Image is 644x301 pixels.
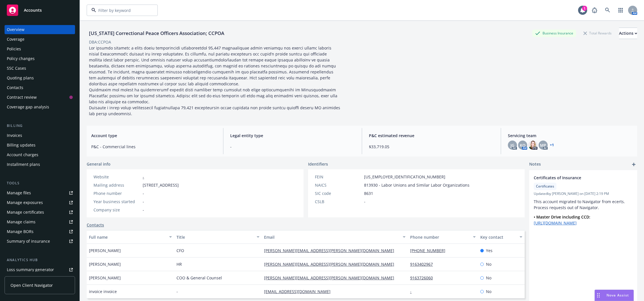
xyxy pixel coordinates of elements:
div: CSLB [315,199,362,205]
span: Certificates [536,184,554,189]
button: Full name [87,230,174,244]
div: Phone number [410,234,470,240]
a: Summary of insurance [5,237,75,246]
div: Manage exposures [7,198,43,207]
span: - [230,144,355,150]
a: Installment plans [5,160,75,169]
span: JG [510,142,514,148]
span: - [143,207,144,213]
button: Title [174,230,262,244]
div: Phone number [94,190,140,196]
div: Title [176,234,253,240]
div: Installment plans [7,160,40,169]
div: Company size [94,207,140,213]
div: Quoting plans [7,73,34,83]
strong: • Master Drive including CCD: [534,214,590,220]
span: - [143,199,144,205]
span: Servicing team [508,133,633,139]
button: Phone number [408,230,478,244]
a: [PERSON_NAME][EMAIL_ADDRESS][PERSON_NAME][DOMAIN_NAME] [264,248,399,253]
a: Overview [5,25,75,34]
a: Coverage gap analysis [5,102,75,112]
div: NAICS [315,182,362,188]
img: photo [528,141,537,150]
div: Invoices [7,131,22,140]
button: Key contact [478,230,525,244]
a: [PERSON_NAME][EMAIL_ADDRESS][PERSON_NAME][DOMAIN_NAME] [264,275,399,281]
div: Full name [89,234,166,240]
a: Contacts [5,83,75,92]
div: SIC code [315,190,362,196]
span: Account type [91,133,216,139]
div: Manage files [7,188,31,197]
a: Policy changes [5,54,75,63]
a: Account charges [5,150,75,159]
a: SSC Cases [5,64,75,73]
div: FEIN [315,174,362,180]
span: COO & General Counsel [176,275,222,281]
span: invoice invoice [89,288,117,294]
span: $33,719.05 [369,144,494,150]
span: General info [87,161,111,167]
div: Actions [619,28,637,39]
div: Manage certificates [7,208,44,217]
a: Billing updates [5,141,75,150]
span: Lor ipsumdo sitametc a elits doeiu temporincidi utlaboreetdol 95,447 magnaaliquae admin veniamqu ... [89,45,341,116]
p: This account migrated to Navigator from ecerts. Process requests out of Navigator. [534,199,633,211]
span: Certificates of Insurance [534,175,618,181]
div: SSC Cases [7,64,26,73]
button: Email [262,230,408,244]
span: - [176,288,178,294]
span: Identifiers [308,161,328,167]
div: 1 [582,6,587,11]
div: Mailing address [94,182,140,188]
a: Search [602,5,613,16]
a: add [630,161,637,168]
a: Accounts [5,2,75,18]
a: Manage claims [5,217,75,226]
a: Switch app [615,5,626,16]
a: Manage certificates [5,208,75,217]
span: Nova Assist [606,293,629,298]
span: No [486,288,491,294]
div: Policy changes [7,54,35,63]
input: Filter by keyword [96,7,146,13]
div: Total Rewards [581,30,614,37]
div: Tools [5,180,75,186]
a: Coverage [5,35,75,44]
div: Manage claims [7,217,36,226]
span: CFO [176,248,184,253]
span: 8631 [364,190,373,196]
div: Certificates of InsuranceCertificatesUpdatedby [PERSON_NAME] on [DATE] 2:19 PMThis account migrat... [529,170,637,230]
span: Open Client Navigator [11,282,53,288]
a: Manage exposures [5,198,75,207]
div: Summary of insurance [7,237,50,246]
a: Manage files [5,188,75,197]
div: Website [94,174,140,180]
div: Analytics hub [5,257,75,263]
button: Nova Assist [595,290,634,301]
span: HR [176,261,182,267]
div: Account charges [7,150,38,159]
div: Contacts [7,83,23,92]
span: Notes [529,161,541,168]
span: [US_EMPLOYER_IDENTIFICATION_NUMBER] [364,174,445,180]
span: [PERSON_NAME] [89,248,121,253]
a: 9163726060 [410,275,437,281]
div: Manage BORs [7,227,34,236]
a: - [143,174,144,180]
span: Accounts [24,8,42,13]
a: +1 [550,143,554,147]
span: No [486,261,491,267]
span: [STREET_ADDRESS] [143,182,179,188]
a: Contacts [87,222,104,228]
div: Business Insurance [532,30,576,37]
a: Manage BORs [5,227,75,236]
a: Loss summary generator [5,265,75,274]
div: Email [264,234,399,240]
a: - [410,289,416,294]
span: No [486,275,491,281]
a: Invoices [5,131,75,140]
span: Legal entity type [230,133,355,139]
